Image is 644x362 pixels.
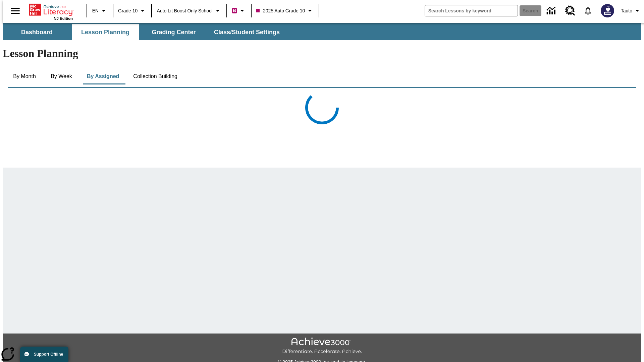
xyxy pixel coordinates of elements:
[118,7,138,14] span: Grade 10
[81,28,129,36] span: Lesson Planning
[157,7,213,14] span: Auto Lit Boost only School
[543,2,561,20] a: Data Center
[597,2,618,19] button: Select a new avatar
[54,16,73,20] span: NJ Edition
[140,24,207,40] button: Grading Center
[233,6,236,15] span: B
[154,5,224,17] button: School: Auto Lit Boost only School, Select your school
[5,1,25,21] button: Open side menu
[229,5,249,17] button: Boost Class color is violet red. Change class color
[152,28,196,36] span: Grading Center
[29,3,73,16] a: Home
[8,68,41,84] button: By Month
[579,2,597,19] a: Notifications
[561,2,579,20] a: Resource Center, Will open in new tab
[72,24,139,40] button: Lesson Planning
[214,28,280,36] span: Class/Student Settings
[34,352,63,357] span: Support Offline
[82,68,124,84] button: By Assigned
[29,2,73,20] div: Home
[20,347,68,362] button: Support Offline
[21,28,53,36] span: Dashboard
[601,4,614,17] img: Avatar
[92,7,99,14] span: EN
[3,47,641,60] h1: Lesson Planning
[89,5,111,17] button: Language: EN, Select a language
[45,68,78,84] button: By Week
[282,338,362,355] img: Achieve3000 Differentiate Accelerate Achieve
[254,5,317,17] button: Class: 2025 Auto Grade 10, Select your class
[425,5,518,16] input: search field
[3,23,641,40] div: SubNavbar
[3,24,70,40] button: Dashboard
[128,68,183,84] button: Collection Building
[618,5,644,17] button: Profile/Settings
[621,7,632,14] span: Tauto
[115,5,149,17] button: Grade: Grade 10, Select a grade
[3,24,286,40] div: SubNavbar
[256,7,305,14] span: 2025 Auto Grade 10
[209,24,285,40] button: Class/Student Settings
